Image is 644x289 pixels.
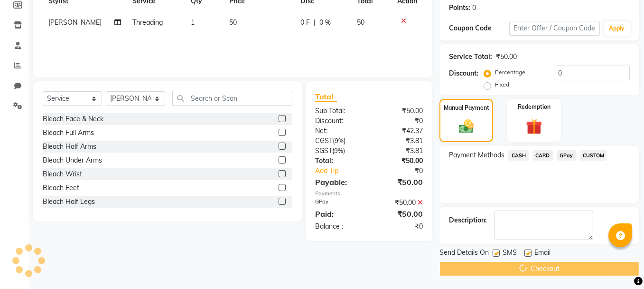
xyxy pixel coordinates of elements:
img: _gift.svg [521,117,547,137]
span: Send Details On [439,248,489,260]
span: [PERSON_NAME] [48,18,102,27]
span: 0 F [300,18,310,28]
div: ₹42.37 [369,126,430,136]
div: Balance : [308,222,369,231]
span: CASH [508,150,529,161]
div: ₹50.00 [369,156,430,166]
div: ₹0 [379,166,430,176]
div: ₹0 [369,222,430,231]
div: Payments [315,190,423,198]
div: GPay [308,198,369,208]
span: 9% [335,137,344,144]
div: ₹3.81 [369,136,430,146]
div: Payable: [308,176,369,188]
span: SMS [503,248,517,260]
span: CUSTOM [580,150,607,161]
span: SGST [315,146,332,155]
input: Search or Scan [172,91,292,106]
span: CGST [315,136,333,145]
label: Manual Payment [444,104,489,112]
div: Sub Total: [308,106,369,116]
span: 0 % [319,18,331,28]
div: Discount: [449,68,478,78]
div: ( ) [308,136,369,146]
div: ₹50.00 [369,198,430,208]
span: Threading [132,18,163,27]
div: Coupon Code [449,23,509,33]
span: Email [534,248,551,260]
div: ₹50.00 [369,106,430,116]
div: Bleach Wrist [43,169,82,179]
div: ( ) [308,146,369,156]
div: ₹3.81 [369,146,430,156]
span: 1 [191,18,195,27]
label: Redemption [518,103,551,111]
input: Enter Offer / Coupon Code [509,21,599,36]
div: Paid: [308,208,369,220]
div: Net: [308,126,369,136]
div: Bleach Full Arms [43,128,94,138]
div: ₹50.00 [369,208,430,220]
div: Bleach Feet [43,183,79,193]
div: Bleach Half Arms [43,142,96,152]
div: Bleach Half Legs [43,197,95,207]
label: Percentage [495,68,525,77]
span: CARD [532,150,553,161]
span: Total [315,92,337,102]
div: Total: [308,156,369,166]
div: Bleach Under Arms [43,155,102,165]
label: Fixed [495,80,509,89]
span: 50 [357,18,364,27]
div: Discount: [308,116,369,126]
span: 50 [229,18,237,27]
a: Add Tip [308,166,379,176]
span: GPay [557,150,576,161]
div: Service Total: [449,52,492,62]
span: 9% [334,147,343,154]
div: ₹50.00 [369,176,430,188]
span: Payment Methods [449,150,504,160]
span: | [314,18,316,28]
button: Apply [604,21,631,36]
div: Description: [449,215,487,225]
img: _cash.svg [454,118,478,135]
div: ₹50.00 [496,52,517,62]
div: 0 [472,3,476,13]
div: Points: [449,3,470,13]
div: Bleach Face & Neck [43,114,103,124]
div: ₹0 [369,116,430,126]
